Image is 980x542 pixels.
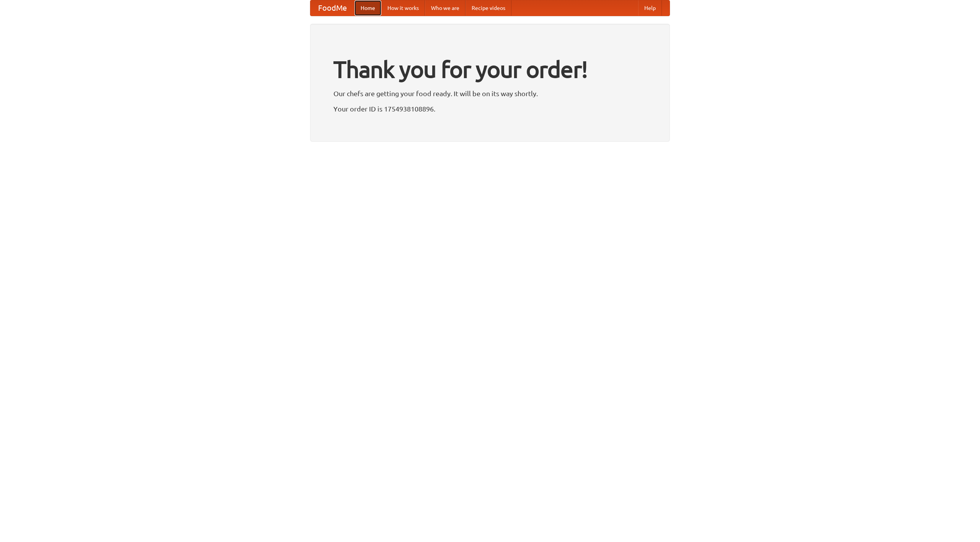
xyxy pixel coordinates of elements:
[354,0,381,16] a: Home
[333,88,647,99] p: Our chefs are getting your food ready. It will be on its way shortly.
[465,0,511,16] a: Recipe videos
[310,0,354,16] a: FoodMe
[425,0,465,16] a: Who we are
[638,0,662,16] a: Help
[333,103,647,115] p: Your order ID is 1754938108896.
[333,51,647,88] h1: Thank you for your order!
[381,0,425,16] a: How it works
